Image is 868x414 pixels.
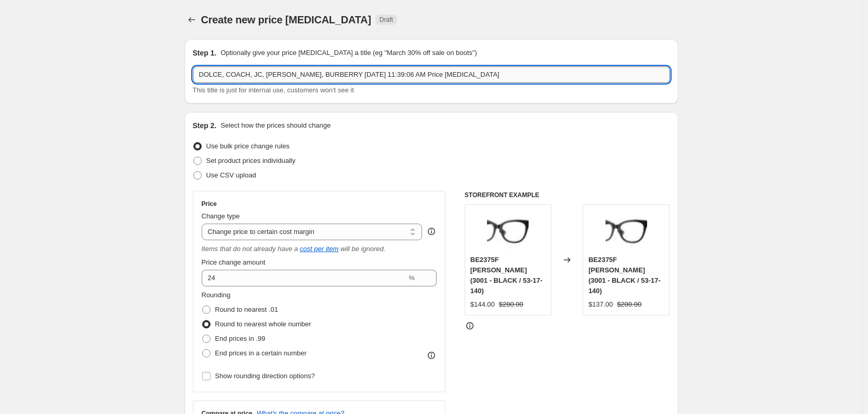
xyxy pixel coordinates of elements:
[202,245,298,253] i: Items that do not already have a
[340,245,386,253] i: will be ignored.
[201,14,372,25] span: Create new price [MEDICAL_DATA]
[470,256,543,295] span: BE2375F [PERSON_NAME] (3001 - BLACK / 53-17-140)
[206,171,256,179] span: Use CSV upload
[215,320,311,328] span: Round to nearest whole number
[426,226,437,237] div: help
[588,299,613,310] div: $137.00
[215,335,266,342] span: End prices in .99
[185,12,199,27] button: Price change jobs
[202,291,231,299] span: Rounding
[300,245,338,253] a: cost per item
[202,258,266,266] span: Price change amount
[193,120,217,131] h2: Step 2.
[193,86,354,94] span: This title is just for internal use, customers won't see it
[499,299,523,310] strike: $280.00
[206,142,290,150] span: Use bulk price change rules
[588,256,661,295] span: BE2375F [PERSON_NAME] (3001 - BLACK / 53-17-140)
[206,157,296,164] span: Set product prices individually
[470,299,495,310] div: $144.00
[465,191,670,199] h6: STOREFRONT EXAMPLE
[617,299,641,310] strike: $280.00
[202,212,240,220] span: Change type
[215,372,315,380] span: Show rounding direction options?
[606,210,647,252] img: unnamed_5b41b906-8e71-434f-8d1b-d0e46e97a991_80x.jpg
[220,120,331,131] p: Select how the prices should change
[193,66,670,83] input: 30% off holiday sale
[379,16,393,24] span: Draft
[409,274,415,282] span: %
[202,200,217,208] h3: Price
[202,270,407,286] input: 50
[487,210,529,252] img: unnamed_5b41b906-8e71-434f-8d1b-d0e46e97a991_80x.jpg
[193,48,217,58] h2: Step 1.
[215,306,278,313] span: Round to nearest .01
[220,48,477,58] p: Optionally give your price [MEDICAL_DATA] a title (eg "March 30% off sale on boots")
[215,349,307,357] span: End prices in a certain number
